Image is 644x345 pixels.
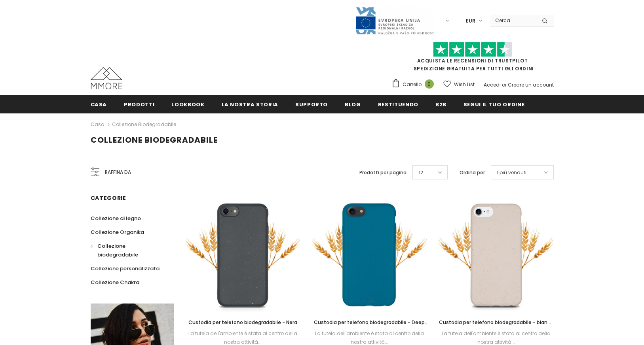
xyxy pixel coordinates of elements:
span: Lookbook [171,101,204,108]
a: Custodia per telefono biodegradabile - Nera [186,318,300,327]
span: Collezione di legno [91,215,141,222]
span: supporto [295,101,328,108]
a: Creare un account [508,81,554,88]
a: supporto [295,95,328,113]
a: Collezione Organika [91,225,144,239]
span: Carrello [403,81,422,89]
span: Custodia per telefono biodegradabile - bianco naturale [439,319,553,334]
a: Custodia per telefono biodegradabile - Deep Sea Blue [312,318,427,327]
img: Casi MMORE [91,67,122,89]
span: Collezione Chakra [91,279,139,286]
a: Collezione di legno [91,211,141,225]
a: Custodia per telefono biodegradabile - bianco naturale [439,318,553,327]
span: Custodia per telefono biodegradabile - Nera [188,319,297,326]
span: Restituendo [378,101,418,108]
a: Segui il tuo ordine [464,95,524,113]
a: Wish List [443,77,475,91]
span: Collezione biodegradabile [97,242,138,258]
a: Acquista le recensioni di TrustPilot [417,57,528,64]
a: Javni Razpis [355,17,434,24]
span: 0 [425,79,434,89]
span: EUR [466,17,475,25]
a: La nostra storia [222,95,278,113]
a: Restituendo [378,95,418,113]
span: or [502,81,507,88]
a: Prodotti [124,95,154,113]
label: Ordina per [460,169,485,177]
span: Custodia per telefono biodegradabile - Deep Sea Blue [314,319,428,334]
a: Blog [345,95,361,113]
a: Carrello 0 [391,79,438,90]
span: Collezione Organika [91,228,144,236]
img: Javni Razpis [355,6,434,35]
span: 12 [419,169,423,177]
span: Categorie [91,194,126,202]
span: Wish List [454,81,475,89]
a: Collezione biodegradabile [91,239,165,262]
span: SPEDIZIONE GRATUITA PER TUTTI GLI ORDINI [391,45,554,72]
span: Collezione personalizzata [91,265,160,272]
span: La nostra storia [222,101,278,108]
span: Prodotti [124,101,154,108]
a: Casa [91,120,104,129]
a: Collezione personalizzata [91,262,160,275]
input: Search Site [490,15,536,26]
a: B2B [435,95,446,113]
img: Fidati di Pilot Stars [433,42,512,57]
span: B2B [435,101,446,108]
a: Collezione Chakra [91,275,139,289]
a: Casa [91,95,107,113]
a: Collezione biodegradabile [112,121,176,128]
span: Raffina da [105,168,131,177]
span: Segui il tuo ordine [464,101,524,108]
a: Lookbook [171,95,204,113]
label: Prodotti per pagina [359,169,407,177]
span: Casa [91,101,107,108]
span: I più venduti [497,169,526,177]
a: Accedi [484,81,501,88]
span: Blog [345,101,361,108]
span: Collezione biodegradabile [91,134,218,145]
